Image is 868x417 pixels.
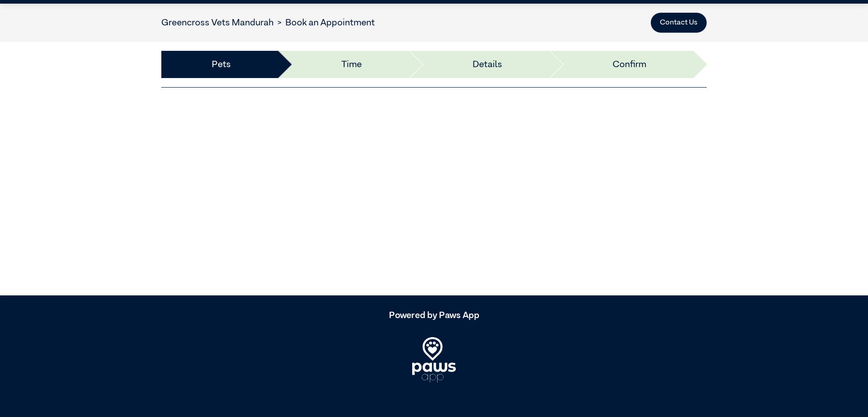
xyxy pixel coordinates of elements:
nav: breadcrumb [161,16,375,29]
button: Contact Us [651,13,707,33]
a: Greencross Vets Mandurah [161,18,274,27]
li: Book an Appointment [274,16,375,29]
h5: Powered by Paws App [161,310,707,321]
a: Pets [212,58,231,71]
img: PawsApp [412,337,456,383]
